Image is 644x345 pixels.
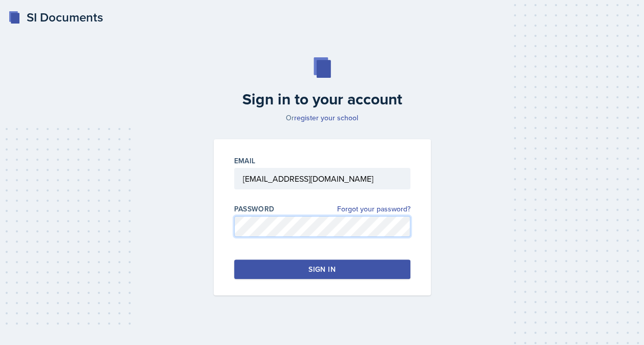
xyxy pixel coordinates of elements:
[308,264,335,274] div: Sign in
[234,260,410,279] button: Sign in
[8,8,103,27] a: SI Documents
[207,90,437,109] h2: Sign in to your account
[294,113,358,123] a: register your school
[337,204,410,214] a: Forgot your password?
[234,204,275,214] label: Password
[234,156,256,166] label: Email
[207,113,437,123] p: Or
[234,168,410,189] input: Email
